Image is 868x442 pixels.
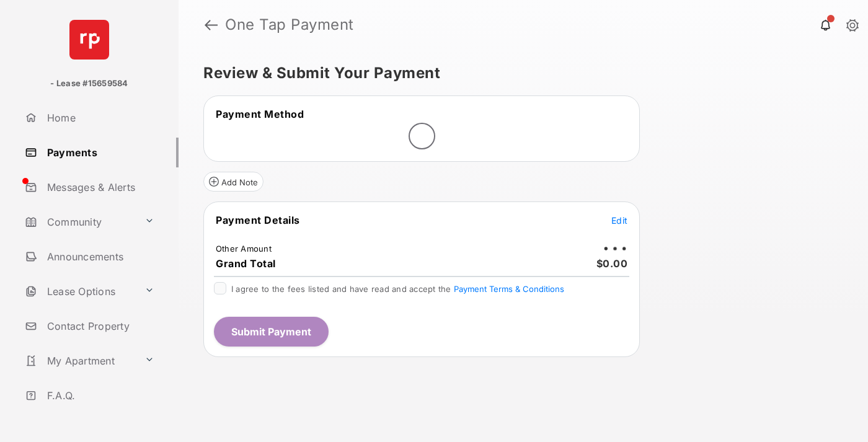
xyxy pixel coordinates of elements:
a: F.A.Q. [20,381,179,410]
a: Lease Options [20,276,139,306]
p: - Lease #15659584 [50,77,128,90]
span: Grand Total [216,257,276,270]
a: Payments [20,138,179,167]
button: Submit Payment [214,317,329,347]
span: $0.00 [596,257,628,270]
img: svg+xml;base64,PHN2ZyB4bWxucz0iaHR0cDovL3d3dy53My5vcmcvMjAwMC9zdmciIHdpZHRoPSI2NCIgaGVpZ2h0PSI2NC... [69,20,109,60]
a: Announcements [20,242,179,272]
a: Home [20,103,179,133]
strong: One Tap Payment [225,17,354,32]
a: My Apartment [20,346,139,376]
a: Contact Property [20,311,179,341]
span: Payment Method [216,108,304,120]
span: I agree to the fees listed and have read and accept the [231,284,564,294]
span: Edit [611,215,627,226]
td: Other Amount [215,243,272,254]
h5: Review & Submit Your Payment [203,66,833,81]
a: Community [20,207,139,237]
a: Messages & Alerts [20,172,179,202]
button: I agree to the fees listed and have read and accept the [454,284,564,294]
span: Payment Details [216,214,300,226]
button: Edit [611,214,627,226]
button: Add Note [203,172,263,192]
